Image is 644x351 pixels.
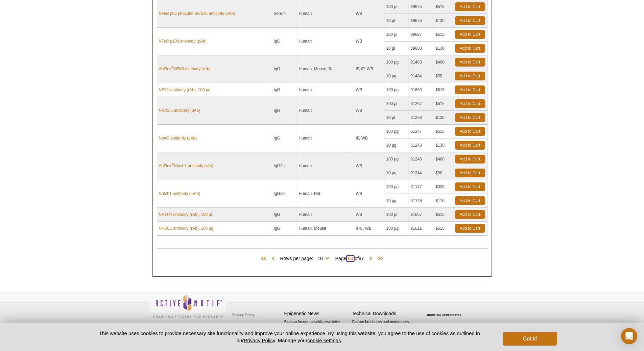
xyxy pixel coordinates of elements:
a: Add to Cart [455,44,485,53]
td: 10 µl [384,14,409,28]
span: Next Page [367,255,374,262]
td: IgG2a [272,152,297,180]
td: Human, Rat [297,180,354,208]
a: Add to Cart [455,141,485,150]
td: $90 [434,69,453,83]
td: IgG [272,125,297,152]
td: 10 µl [384,42,409,55]
td: 100 µg [384,152,409,166]
td: 100 µg [384,55,409,69]
td: $330 [434,180,453,194]
p: This website uses cookies to provide necessary site functionality and improve your online experie... [87,330,492,344]
td: Human [297,152,354,180]
p: Get our brochures and newsletters, or request them by mail. [352,319,416,336]
p: Sign up for our monthly newsletter highlighting recent publications in the field of epigenetics. [284,319,349,342]
td: $400 [434,55,453,69]
td: $130 [434,14,453,28]
td: IgG [272,28,297,55]
a: Add to Cart [455,127,485,136]
td: 10 µg [384,139,409,152]
a: Add to Cart [455,210,485,219]
td: 91244 [409,166,434,180]
a: Privacy Policy [230,310,257,320]
a: NR3C1 antibody (rAb), 100 µg [159,225,214,231]
td: $130 [434,42,453,55]
td: Human, Mouse, Rat [297,55,354,83]
a: Add to Cart [455,85,485,94]
td: $130 [434,139,453,152]
td: WB [354,152,384,180]
td: 100 µl [384,208,409,222]
td: 100 µg [384,125,409,139]
td: 10 µg [384,166,409,180]
td: 100 µg [384,222,409,235]
a: NFκB p100 antibody (pAb) [159,38,207,44]
span: Page of [332,255,367,262]
td: 39688 [409,42,434,55]
a: Add to Cart [455,113,485,122]
span: 87 [359,256,364,261]
td: IgG2b [272,180,297,208]
td: 39687 [409,28,434,42]
td: 61247 [409,125,434,139]
td: 61267 [409,97,434,111]
span: Previous Page [270,255,277,262]
td: Human [297,208,354,222]
a: Notch1 antibody (mAb) [159,191,200,197]
a: AbFlex®Notch1 antibody (rAb) [159,163,213,169]
td: 10 µg [384,69,409,83]
td: $515 [434,208,453,222]
td: 91484 [409,69,434,83]
div: Open Intercom Messenger [621,328,637,344]
td: 61248 [409,139,434,152]
h4: Epigenetic News [284,311,349,317]
td: 91243 [409,152,434,166]
td: WB [354,180,384,208]
a: Add to Cart [455,99,485,108]
a: NFX1 antibody (rAb), 100 µg [159,87,211,93]
a: NonO antibody (pAb) [159,135,197,141]
td: 61148 [409,194,434,208]
a: Add to Cart [455,16,485,25]
td: Human, Mouse [297,222,354,235]
td: 10 µl [384,111,409,125]
td: 61147 [409,180,434,194]
td: IP, WB [354,125,384,152]
td: IgG [272,55,297,83]
td: $400 [434,152,453,166]
td: WB [354,97,384,125]
a: Add to Cart [455,224,485,233]
td: IgG [272,83,297,97]
a: Add to Cart [455,169,485,177]
td: IgG [272,97,297,125]
a: Add to Cart [455,2,485,11]
td: IF, IP, WB [354,55,384,83]
td: IgG [272,208,297,222]
a: Add to Cart [455,72,485,80]
td: 61268 [409,111,434,125]
td: 91667 [409,208,434,222]
td: 91663 [409,83,434,97]
td: Human [297,125,354,152]
a: Add to Cart [455,58,485,67]
a: Add to Cart [455,196,485,205]
td: $90 [434,166,453,180]
span: Last Page [374,255,384,262]
h4: Technical Downloads [352,311,416,317]
a: Terms & Conditions [230,320,266,330]
button: Got it! [503,332,557,346]
td: 100 µg [384,83,409,97]
td: 100 µg [384,180,409,194]
td: 39676 [409,14,434,28]
td: $130 [434,111,453,125]
td: $515 [434,28,453,42]
sup: ® [171,66,174,69]
td: Human [297,28,354,55]
td: 10 µg [384,194,409,208]
td: Human [297,83,354,97]
a: NKX2.5 antibody (pAb) [159,107,200,114]
td: WB [354,208,384,222]
table: Click to Verify - This site chose Symantec SSL for secure e-commerce and confidential communicati... [420,304,470,319]
td: WB [354,83,384,97]
span: Rows per page: [280,255,332,261]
